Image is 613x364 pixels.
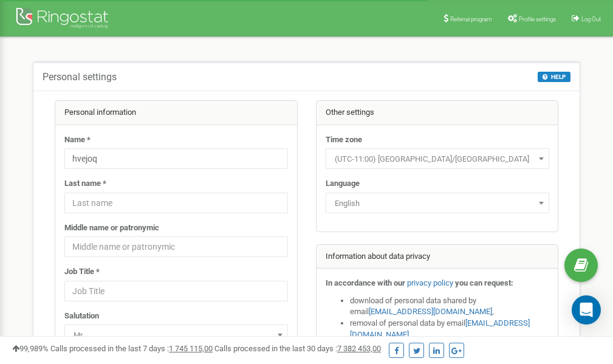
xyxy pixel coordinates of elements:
li: removal of personal data by email , [350,318,549,340]
span: (UTC-11:00) Pacific/Midway [330,151,545,168]
span: Referral program [450,16,492,22]
span: 99,989% [12,344,49,353]
a: privacy policy [407,278,453,287]
input: Last name [64,193,288,213]
span: Mr. [64,325,288,345]
label: Time zone [326,134,362,146]
span: (UTC-11:00) Pacific/Midway [326,148,549,169]
label: Language [326,178,360,190]
input: Name [64,148,288,169]
label: Name * [64,134,91,146]
button: HELP [538,72,570,82]
div: Personal information [55,101,297,125]
u: 7 382 453,00 [337,344,381,353]
span: Calls processed in the last 30 days : [214,344,381,353]
span: Calls processed in the last 7 days : [50,344,213,353]
input: Middle name or patronymic [64,236,288,257]
label: Salutation [64,311,99,322]
label: Job Title * [64,266,100,278]
div: Information about data privacy [317,245,558,269]
u: 1 745 115,00 [169,344,213,353]
label: Middle name or patronymic [64,222,159,234]
a: [EMAIL_ADDRESS][DOMAIN_NAME] [369,307,492,316]
h5: Personal settings [43,72,117,83]
span: English [330,195,545,212]
span: Mr. [69,327,284,344]
label: Last name * [64,178,106,190]
div: Open Intercom Messenger [572,295,601,325]
li: download of personal data shared by email , [350,295,549,318]
input: Job Title [64,281,288,301]
span: Log Out [581,16,601,22]
strong: In accordance with our [326,278,405,287]
span: English [326,193,549,213]
span: Profile settings [519,16,556,22]
div: Other settings [317,101,558,125]
strong: you can request: [455,278,513,287]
